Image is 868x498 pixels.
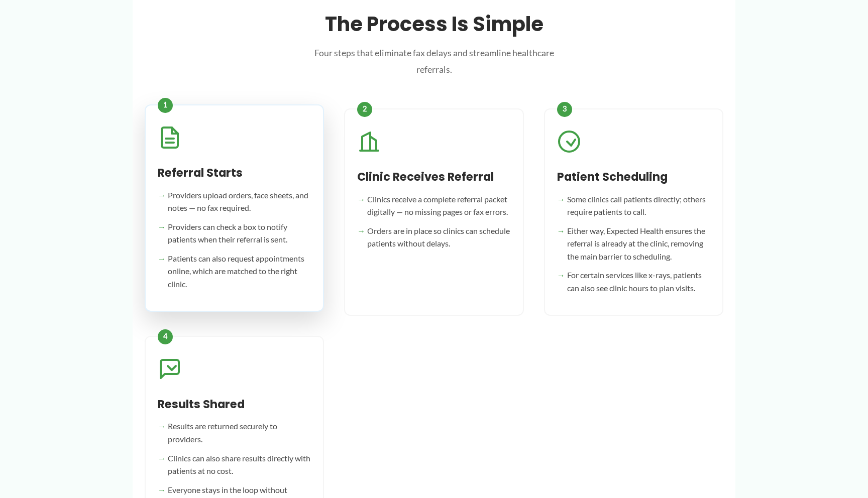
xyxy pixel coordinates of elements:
h3: Referral Starts [158,166,311,180]
li: For certain services like x-rays, patients can also see clinic hours to plan visits. [557,269,710,294]
p: Four steps that eliminate fax delays and streamline healthcare referrals. [308,45,560,78]
li: Results are returned securely to providers. [158,420,311,445]
li: Clinics can also share results directly with patients at no cost. [158,452,311,477]
li: Providers upload orders, face sheets, and notes — no fax required. [158,189,311,214]
li: Either way, Expected Health ensures the referral is already at the clinic, removing the main barr... [557,224,710,263]
li: Orders are in place so clinics can schedule patients without delays. [357,224,510,250]
h3: Clinic Receives Referral [357,170,510,184]
li: Clinics receive a complete referral packet digitally — no missing pages or fax errors. [357,193,510,218]
h3: Patient Scheduling [557,170,710,184]
h2: The Process is Simple [145,11,723,37]
li: Providers can check a box to notify patients when their referral is sent. [158,220,311,246]
li: Patients can also request appointments online, which are matched to the right clinic. [158,252,311,291]
li: Some clinics call patients directly; others require patients to call. [557,193,710,218]
h3: Results Shared [158,397,311,412]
